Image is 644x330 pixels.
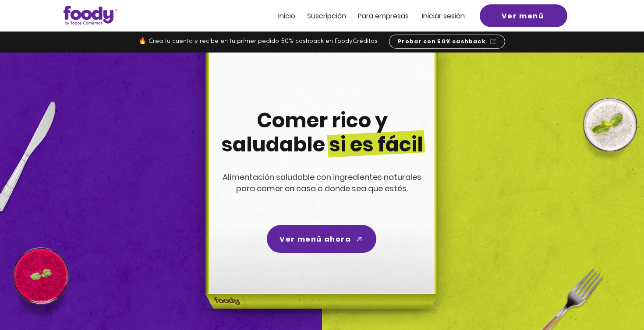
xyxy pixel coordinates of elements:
a: Probar con 50% cashback [389,35,505,49]
span: Iniciar sesión [422,11,465,21]
span: Ver menú [502,11,544,21]
span: Ver menú ahora [280,234,351,245]
span: Inicio [278,11,295,21]
a: Ver menú ahora [267,225,376,253]
img: Logo_Foody V2.0.0 (3).png [64,6,117,25]
span: ra empresas [366,11,409,21]
iframe: Messagebird Livechat Widget [593,279,635,321]
span: Comer rico y saludable si es fácil [221,106,423,158]
span: 🔥 Crea tu cuenta y recibe en tu primer pedido 50% cashback en FoodyCréditos [138,38,378,45]
span: Probar con 50% cashback [398,38,486,46]
span: Alimentación saludable con ingredientes naturales para comer en casa o donde sea que estés. [223,172,421,194]
a: Iniciar sesión [422,12,465,20]
a: Para empresas [358,12,409,20]
a: Inicio [278,12,295,20]
span: Suscripción [307,11,346,21]
a: Ver menú [480,4,567,27]
a: Suscripción [307,12,346,20]
span: Pa [358,11,366,21]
